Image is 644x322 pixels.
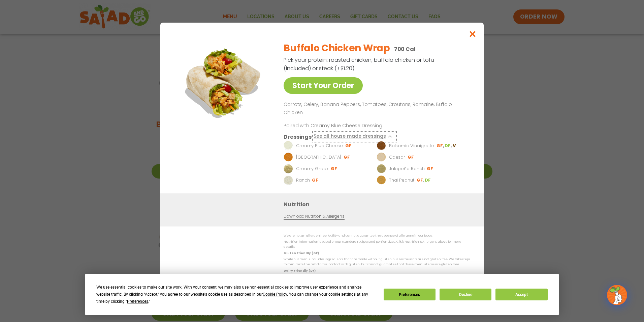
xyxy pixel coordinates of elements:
[284,269,315,273] strong: Dairy Friendly (DF)
[96,284,375,305] div: We use essential cookies to make our site work. With your consent, we may also use non-essential ...
[296,165,328,172] p: Creamy Greek
[296,142,343,149] p: Creamy Blue Cheese
[296,154,341,161] p: [GEOGRAPHIC_DATA]
[127,299,148,304] span: Preferences
[389,154,405,161] p: Caesar
[389,142,434,149] p: Balsamic Vinaigrette
[344,154,351,160] li: GF
[389,165,425,172] p: Jalapeño Ranch
[377,141,386,151] img: Dressing preview image for Balsamic Vinaigrette
[377,176,386,185] img: Dressing preview image for Thai Peanut
[377,153,386,162] img: Dressing preview image for Caesar
[417,177,425,183] li: GF
[495,289,547,300] button: Accept
[296,177,310,184] p: Ranch
[608,286,626,304] img: wpChatIcon
[440,289,491,300] button: Decline
[427,166,434,172] li: GF
[284,56,435,73] p: Pick your protein: roasted chicken, buffalo chicken or tofu (included) or steak (+$1.20)
[408,154,415,160] li: GF
[312,177,319,183] li: GF
[284,122,408,129] p: Paired with Creamy Blue Cheese Dressing
[284,251,319,255] strong: Gluten Friendly (GF)
[377,164,386,173] img: Dressing preview image for Jalapeño Ranch
[284,213,344,220] a: Download Nutrition & Allergens
[85,274,559,315] div: Cookie Consent Prompt
[284,41,390,55] h2: Buffalo Chicken Wrap
[462,23,484,45] button: Close modal
[314,133,395,141] button: See all house made dressings
[384,289,436,300] button: Preferences
[345,143,352,149] li: GF
[284,239,470,250] p: Nutrition information is based on our standard recipes and portion sizes. Click Nutrition & Aller...
[445,143,452,149] li: DF
[284,200,474,209] h3: Nutrition
[453,143,456,149] li: V
[437,143,445,149] li: GF
[284,153,293,162] img: Dressing preview image for BBQ Ranch
[331,166,338,172] li: GF
[263,292,287,297] span: Cookie Policy
[284,77,363,94] a: Start Your Order
[175,36,270,131] img: Featured product photo for Buffalo Chicken Wrap
[284,101,468,117] p: Carrots, Celery, Banana Peppers, Tomatoes, Croutons, Romaine, Buffalo Chicken
[425,177,431,183] li: DF
[284,233,470,238] p: We are not an allergen free facility and cannot guarantee the absence of allergens in our foods.
[284,176,293,185] img: Dressing preview image for Ranch
[284,141,293,151] img: Dressing preview image for Creamy Blue Cheese
[284,257,470,267] p: While our menu includes ingredients that are made without gluten, our restaurants are not gluten ...
[284,133,312,141] h3: Dressings
[284,164,293,173] img: Dressing preview image for Creamy Greek
[389,177,414,184] p: Thai Peanut
[394,45,416,53] p: 700 Cal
